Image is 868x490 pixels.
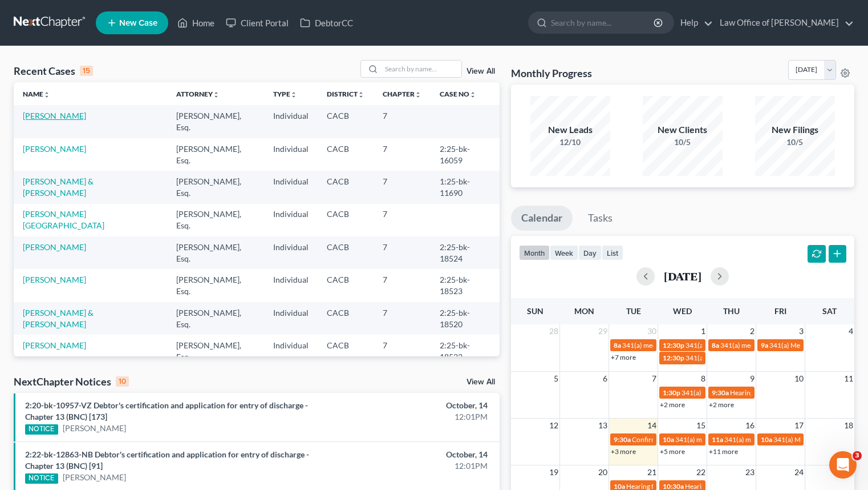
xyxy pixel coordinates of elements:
[341,460,488,472] div: 12:01PM
[383,90,421,98] a: Chapterunfold_more
[675,13,713,33] a: Help
[793,465,805,479] span: 24
[646,324,658,338] span: 30
[431,236,500,269] td: 2:25-bk-18524
[167,302,264,335] td: [PERSON_NAME], Esq.
[614,341,621,350] span: 8a
[643,123,723,136] div: New Clients
[23,111,86,121] a: [PERSON_NAME]
[167,105,264,138] td: [PERSON_NAME], Esq.
[695,419,707,432] span: 15
[663,388,680,397] span: 1:30p
[829,451,857,479] iframe: Intercom live chat
[553,372,559,385] span: 5
[374,105,431,138] td: 7
[611,447,636,456] a: +3 more
[519,245,550,260] button: month
[431,335,500,367] td: 2:25-bk-18522
[723,306,740,316] span: Thu
[793,372,805,385] span: 10
[686,341,796,350] span: 341(a) Meeting for [PERSON_NAME]
[622,341,732,350] span: 341(a) meeting for [PERSON_NAME]
[23,209,104,230] a: [PERSON_NAME][GEOGRAPHIC_DATA]
[167,335,264,367] td: [PERSON_NAME], Esq.
[23,275,86,284] a: [PERSON_NAME]
[25,449,309,471] a: 2:22-bk-12863-NB Debtor's certification and application for entry of discharge - Chapter 13 (BNC)...
[574,306,594,316] span: Mon
[720,341,776,350] span: 341(a) meeting for
[23,340,86,350] a: [PERSON_NAME]
[682,388,792,397] span: 341(a) meeting for [PERSON_NAME]
[374,269,431,302] td: 7
[793,419,805,432] span: 17
[172,13,220,33] a: Home
[744,465,756,479] span: 23
[440,90,476,98] a: Case Nounfold_more
[63,472,126,483] a: [PERSON_NAME]
[374,204,431,236] td: 7
[264,204,318,236] td: Individual
[749,324,756,338] span: 2
[651,372,658,385] span: 7
[273,90,297,98] a: Typeunfold_more
[167,171,264,203] td: [PERSON_NAME], Esq.
[597,419,609,432] span: 13
[749,372,756,385] span: 9
[23,242,86,252] a: [PERSON_NAME]
[43,91,50,98] i: unfold_more
[660,447,685,456] a: +5 more
[264,171,318,203] td: Individual
[318,335,374,367] td: CACB
[798,324,805,338] span: 3
[264,105,318,138] td: Individual
[597,465,609,479] span: 20
[686,354,796,362] span: 341(a) Meeting for [PERSON_NAME]
[264,302,318,335] td: Individual
[374,171,431,203] td: 7
[548,419,559,432] span: 12
[341,449,488,460] div: October, 14
[318,204,374,236] td: CACB
[663,341,684,350] span: 12:30p
[63,423,126,434] a: [PERSON_NAME]
[626,306,641,316] span: Tue
[744,419,756,432] span: 16
[675,435,785,444] span: 341(a) meeting for [PERSON_NAME]
[822,306,837,316] span: Sat
[709,447,738,456] a: +11 more
[167,269,264,302] td: [PERSON_NAME], Esq.
[712,388,729,397] span: 9:30a
[264,269,318,302] td: Individual
[843,372,854,385] span: 11
[774,306,786,316] span: Fri
[578,245,602,260] button: day
[213,91,220,98] i: unfold_more
[664,270,701,282] h2: [DATE]
[646,465,658,479] span: 21
[712,435,723,444] span: 11a
[318,171,374,203] td: CACB
[724,435,834,444] span: 341(a) meeting for [PERSON_NAME]
[167,138,264,171] td: [PERSON_NAME], Esq.
[663,435,674,444] span: 10a
[761,341,768,350] span: 9a
[374,138,431,171] td: 7
[761,435,772,444] span: 10a
[264,335,318,367] td: Individual
[318,269,374,302] td: CACB
[167,236,264,269] td: [PERSON_NAME], Esq.
[847,324,854,338] span: 4
[578,206,623,231] a: Tasks
[290,91,297,98] i: unfold_more
[415,91,421,98] i: unfold_more
[14,375,129,388] div: NextChapter Notices
[431,171,500,203] td: 1:25-bk-11690
[23,90,50,98] a: Nameunfold_more
[673,306,692,316] span: Wed
[374,236,431,269] td: 7
[755,123,835,136] div: New Filings
[294,13,359,33] a: DebtorCC
[548,324,559,338] span: 28
[341,411,488,423] div: 12:01PM
[709,400,734,409] a: +2 more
